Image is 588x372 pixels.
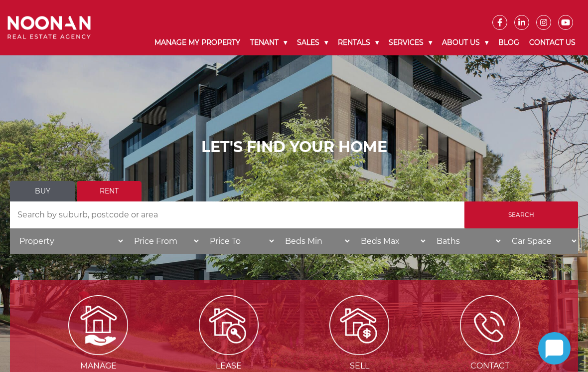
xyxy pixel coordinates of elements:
img: ICONS [460,295,520,355]
input: Search [464,201,578,228]
img: Manage my Property [68,295,128,355]
a: Rent [77,181,142,201]
a: Manage My Property [149,30,245,55]
img: Noonan Real Estate Agency [7,16,91,39]
img: Sell my property [329,295,389,355]
a: Services [384,30,437,55]
a: Rentals [333,30,384,55]
a: Tenant [245,30,292,55]
a: Buy [10,181,75,201]
a: Sales [292,30,333,55]
input: Search by suburb, postcode or area [10,201,464,228]
a: About Us [437,30,493,55]
img: Lease my property [199,295,259,355]
h1: LET'S FIND YOUR HOME [10,138,578,156]
a: Contact Us [524,30,581,55]
a: Blog [493,30,524,55]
